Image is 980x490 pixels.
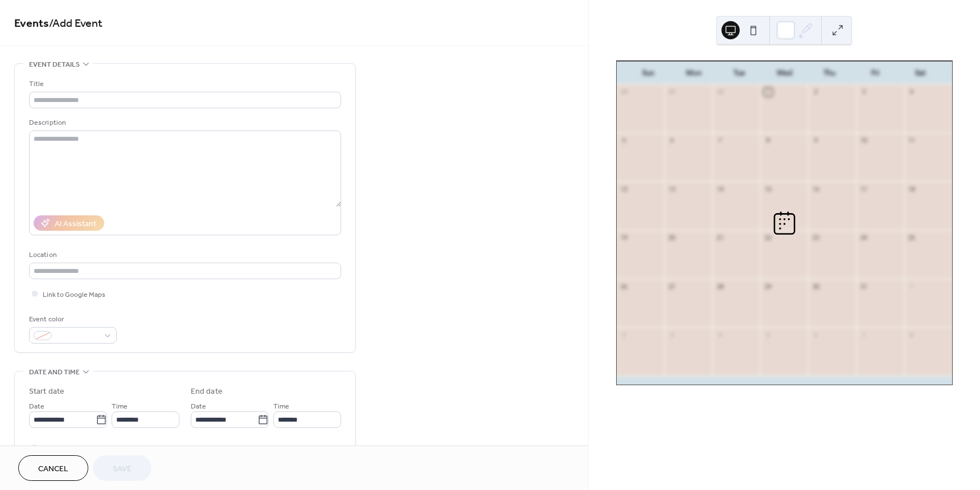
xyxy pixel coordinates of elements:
span: Time [112,401,128,413]
div: 2 [620,330,629,339]
div: Event color [29,313,114,325]
div: 22 [764,234,772,242]
div: 5 [764,330,772,339]
div: 21 [716,234,724,242]
div: 3 [860,88,868,96]
div: 15 [764,185,772,193]
div: Description [29,117,339,129]
div: 19 [620,234,629,242]
div: 13 [668,185,676,193]
div: End date [191,386,223,398]
div: 6 [668,136,676,145]
div: Wed [761,62,807,84]
span: Cancel [38,463,68,475]
div: 30 [811,282,820,291]
div: 4 [716,330,724,339]
div: 5 [620,136,629,145]
div: 20 [668,234,676,242]
div: 2 [811,88,820,96]
div: 4 [908,88,916,96]
span: Event details [29,59,80,71]
div: Location [29,249,339,261]
div: Title [29,78,339,90]
div: 29 [764,282,772,291]
span: Link to Google Maps [43,289,105,301]
div: Thu [807,62,852,84]
div: 26 [620,282,629,291]
div: Tue [716,62,762,84]
div: Sun [626,62,671,84]
div: 27 [668,282,676,291]
div: 25 [908,234,916,242]
div: 14 [716,185,724,193]
div: 29 [668,88,676,96]
div: 30 [716,88,724,96]
span: Time [273,401,289,413]
div: 24 [860,234,868,242]
span: All day [43,443,63,455]
div: 6 [811,330,820,339]
div: 18 [908,185,916,193]
span: Date [191,401,206,413]
div: 10 [860,136,868,145]
a: Events [14,13,49,35]
div: 8 [908,330,916,339]
div: 8 [764,136,772,145]
div: 23 [811,234,820,242]
div: 12 [620,185,629,193]
div: Sat [897,62,943,84]
div: 1 [764,88,772,96]
div: 28 [716,282,724,291]
button: Cancel [18,455,88,481]
span: / Add Event [49,13,102,35]
div: 28 [620,88,629,96]
div: 17 [860,185,868,193]
div: Fri [852,62,898,84]
div: 11 [908,136,916,145]
div: 31 [860,282,868,291]
span: Date and time [29,366,80,378]
div: 1 [908,282,916,291]
div: 9 [811,136,820,145]
div: 7 [716,136,724,145]
div: 3 [668,330,676,339]
div: 16 [811,185,820,193]
div: 7 [860,330,868,339]
span: Date [29,401,44,413]
div: Mon [671,62,716,84]
div: Start date [29,386,64,398]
